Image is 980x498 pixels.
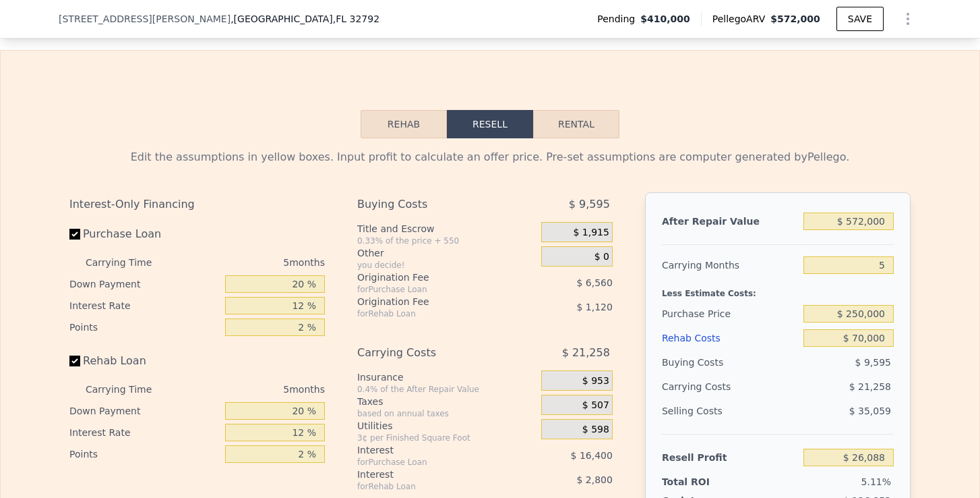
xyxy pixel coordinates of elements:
div: Interest Rate [69,422,220,443]
div: Buying Costs [662,350,798,375]
span: [STREET_ADDRESS][PERSON_NAME] [59,12,231,26]
span: $ 507 [582,399,609,412]
span: $ 9,595 [569,192,610,217]
span: $ 0 [594,251,609,263]
div: 0.33% of the price + 550 [357,236,536,246]
div: Origination Fee [357,295,508,308]
div: Carrying Time [86,379,173,400]
div: Selling Costs [662,399,798,423]
div: Origination Fee [357,271,508,284]
div: Interest [357,468,508,481]
div: Points [69,316,220,338]
label: Purchase Loan [69,222,220,246]
div: Carrying Time [86,252,173,273]
div: Down Payment [69,400,220,422]
div: Interest-Only Financing [69,192,325,217]
div: 5 months [179,252,325,273]
span: $ 2,800 [576,474,612,485]
span: $572,000 [770,13,820,24]
span: $ 16,400 [571,450,613,461]
div: Carrying Costs [357,341,508,365]
span: 5.11% [861,476,891,487]
span: $ 35,059 [849,406,891,416]
span: , [GEOGRAPHIC_DATA] [231,12,379,26]
label: Rehab Loan [69,349,220,373]
div: Interest Rate [69,295,220,316]
div: Rehab Costs [662,326,798,350]
span: , FL 32792 [333,13,379,24]
input: Rehab Loan [69,356,80,366]
div: Total ROI [662,475,746,489]
div: you decide! [357,260,536,271]
div: for Rehab Loan [357,481,508,492]
div: Edit the assumptions in yellow boxes. Input profit to calculate an offer price. Pre-set assumptio... [69,149,911,165]
span: $410,000 [640,12,690,26]
input: Purchase Loan [69,229,80,240]
span: $ 953 [582,375,609,387]
span: Pellego ARV [712,12,771,26]
span: $ 1,120 [576,302,612,312]
div: After Repair Value [662,209,798,233]
div: Other [357,246,536,260]
div: Purchase Price [662,302,798,326]
div: based on annual taxes [357,408,536,419]
div: for Rehab Loan [357,308,508,319]
div: Down Payment [69,273,220,295]
div: Resell Profit [662,445,798,470]
span: $ 598 [582,424,609,436]
button: Rehab [361,110,447,138]
div: Title and Escrow [357,222,536,236]
div: for Purchase Loan [357,284,508,295]
div: 3¢ per Finished Square Foot [357,433,536,443]
div: 0.4% of the After Repair Value [357,384,536,395]
div: Points [69,443,220,465]
span: $ 6,560 [576,277,612,288]
span: $ 21,258 [849,381,891,392]
div: Buying Costs [357,192,508,217]
div: Utilities [357,419,536,433]
span: $ 1,915 [573,227,609,239]
div: 5 months [179,379,325,400]
button: Show Options [894,5,921,32]
button: Rental [533,110,619,138]
div: Insurance [357,370,536,384]
span: $ 21,258 [562,341,610,365]
span: Pending [597,12,640,26]
div: Interest [357,443,508,457]
div: Carrying Months [662,253,798,277]
button: SAVE [836,7,884,31]
span: $ 9,595 [855,357,891,368]
div: Less Estimate Costs: [662,277,894,302]
button: Resell [447,110,533,138]
div: Taxes [357,395,536,408]
div: for Purchase Loan [357,457,508,468]
div: Carrying Costs [662,375,746,399]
